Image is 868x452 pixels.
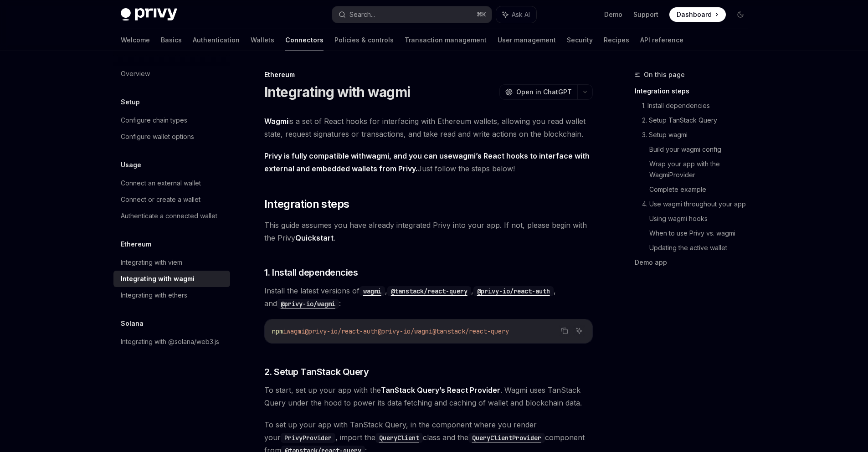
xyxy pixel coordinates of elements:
h1: Integrating with wagmi [264,84,411,100]
span: @tanstack/react-query [432,327,509,335]
a: Welcome [121,29,150,51]
a: Configure wallet options [113,128,230,145]
span: To start, set up your app with the . Wagmi uses TanStack Query under the hood to power its data f... [264,384,593,409]
a: Integrating with viem [113,254,230,271]
span: Integration steps [264,197,349,211]
span: i [283,327,287,335]
a: Using wagmi hooks [649,211,755,226]
a: Recipes [604,29,629,51]
div: Integrating with viem [121,257,182,268]
span: wagmi [287,327,305,335]
a: Support [633,10,658,19]
a: Demo [604,10,622,19]
strong: Privy is fully compatible with , and you can use ’s React hooks to interface with external and em... [264,151,590,173]
div: Authenticate a connected wallet [121,211,217,221]
button: Open in ChatGPT [499,84,577,100]
a: Wallets [251,29,274,51]
a: QueryClientProvider [468,433,545,442]
a: Connectors [285,29,324,51]
span: Install the latest versions of , , , and : [264,284,593,310]
a: Wrap your app with the WagmiProvider [649,157,755,182]
a: Build your wagmi config [649,142,755,157]
a: API reference [640,29,683,51]
span: ⌘ K [477,11,486,18]
a: wagmi [366,151,389,161]
a: Integrating with @solana/web3.js [113,334,230,350]
a: Policies & controls [334,29,394,51]
a: Updating the active wallet [649,241,755,255]
a: 2. Setup TanStack Query [642,113,755,128]
a: 3. Setup wagmi [642,128,755,142]
a: Basics [161,29,182,51]
code: QueryClientProvider [468,433,545,443]
button: Search...⌘K [332,6,492,23]
a: Authentication [193,29,240,51]
button: Toggle dark mode [733,7,748,22]
code: wagmi [360,286,385,296]
h5: Solana [121,318,144,329]
a: @privy-io/wagmi [277,299,339,308]
a: Security [567,29,593,51]
span: npm [272,327,283,335]
div: Configure wallet options [121,131,194,142]
a: Complete example [649,182,755,197]
a: wagmi [360,286,385,295]
span: 2. Setup TanStack Query [264,365,369,378]
h5: Ethereum [121,239,151,250]
div: Connect or create a wallet [121,194,200,205]
div: Configure chain types [121,115,187,126]
a: @privy-io/react-auth [473,286,554,295]
h5: Setup [121,97,140,108]
span: Just follow the steps below! [264,149,593,175]
a: User management [498,29,556,51]
a: TanStack Query’s React Provider [381,385,500,395]
span: is a set of React hooks for interfacing with Ethereum wallets, allowing you read wallet state, re... [264,115,593,140]
a: 4. Use wagmi throughout your app [642,197,755,211]
span: This guide assumes you have already integrated Privy into your app. If not, please begin with the... [264,219,593,244]
a: Connect or create a wallet [113,191,230,208]
div: Integrating with ethers [121,290,187,301]
span: Ask AI [512,10,530,19]
a: Configure chain types [113,112,230,128]
a: When to use Privy vs. wagmi [649,226,755,241]
a: Authenticate a connected wallet [113,208,230,224]
div: Overview [121,68,150,79]
a: Wagmi [264,117,288,126]
a: @tanstack/react-query [387,286,471,295]
span: On this page [644,69,685,80]
code: @privy-io/wagmi [277,299,339,309]
a: Overview [113,66,230,82]
a: wagmi [452,151,476,161]
code: QueryClient [375,433,423,443]
button: Ask AI [496,6,536,23]
span: @privy-io/react-auth [305,327,378,335]
button: Ask AI [573,325,585,337]
code: @tanstack/react-query [387,286,471,296]
a: Demo app [635,255,755,270]
a: Integrating with ethers [113,287,230,303]
a: Transaction management [405,29,487,51]
img: dark logo [121,8,177,21]
a: QueryClient [375,433,423,442]
div: Integrating with wagmi [121,273,195,284]
a: 1. Install dependencies [642,98,755,113]
div: Connect an external wallet [121,178,201,189]
a: Quickstart [295,233,334,243]
a: Dashboard [669,7,726,22]
h5: Usage [121,159,141,170]
div: Search... [349,9,375,20]
span: Open in ChatGPT [516,87,572,97]
code: PrivyProvider [281,433,335,443]
span: @privy-io/wagmi [378,327,432,335]
span: 1. Install dependencies [264,266,358,279]
div: Integrating with @solana/web3.js [121,336,219,347]
a: Connect an external wallet [113,175,230,191]
a: Integrating with wagmi [113,271,230,287]
div: Ethereum [264,70,593,79]
a: Integration steps [635,84,755,98]
span: Dashboard [677,10,712,19]
code: @privy-io/react-auth [473,286,554,296]
button: Copy the contents from the code block [559,325,570,337]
